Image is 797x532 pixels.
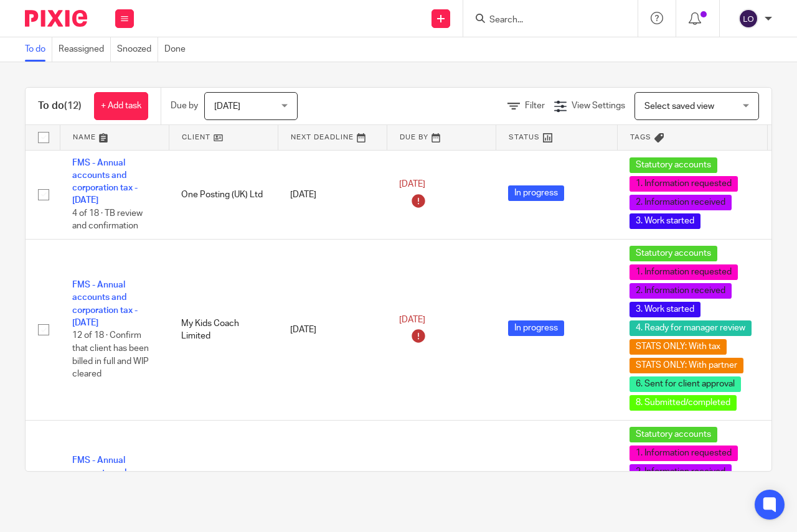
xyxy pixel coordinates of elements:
span: [DATE] [399,180,425,189]
a: To do [25,37,52,62]
a: FMS - Annual accounts and corporation tax - [DATE] [72,281,138,327]
span: In progress [508,185,564,201]
h1: To do [38,100,82,113]
span: 8. Submitted/completed [630,395,737,411]
img: Pixie [25,10,87,27]
img: svg%3E [738,9,758,29]
span: 1. Information requested [630,264,738,280]
span: 1. Information requested [630,446,738,461]
span: 3. Work started [630,302,700,317]
a: Snoozed [117,37,158,62]
span: Statutory accounts [630,246,717,261]
span: 2. Information received [630,195,732,210]
span: 3. Work started [630,213,700,229]
a: Done [164,37,192,62]
span: Tags [630,134,651,141]
span: [DATE] [214,102,240,111]
span: View Settings [572,101,625,110]
td: My Kids Coach Limited [169,239,278,420]
span: (12) [64,101,82,111]
a: FMS - Annual accounts and corporation tax - [DATE] [72,159,138,205]
span: 2. Information received [630,283,732,299]
span: STATS ONLY: With tax [630,339,727,355]
span: 12 of 18 · Confirm that client has been billed in full and WIP cleared [72,332,149,379]
span: 4 of 18 · TB review and confirmation [72,209,143,231]
span: [DATE] [399,315,425,324]
p: Due by [171,100,198,112]
span: Statutory accounts [630,427,717,442]
span: Select saved view [644,102,714,111]
input: Search [488,15,600,26]
span: 1. Information requested [630,176,738,192]
span: Filter [525,101,545,110]
td: One Posting (UK) Ltd [169,150,278,239]
a: FMS - Annual accounts and corporation tax - [DATE] [72,456,138,503]
span: 2. Information received [630,464,732,480]
span: 6. Sent for client approval [630,376,741,392]
span: STATS ONLY: With partner [630,358,743,373]
span: Statutory accounts [630,157,717,173]
a: Reassigned [59,37,111,62]
span: In progress [508,320,564,336]
td: [DATE] [278,239,387,420]
td: [DATE] [278,150,387,239]
span: 4. Ready for manager review [630,320,752,336]
a: + Add task [94,92,148,120]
